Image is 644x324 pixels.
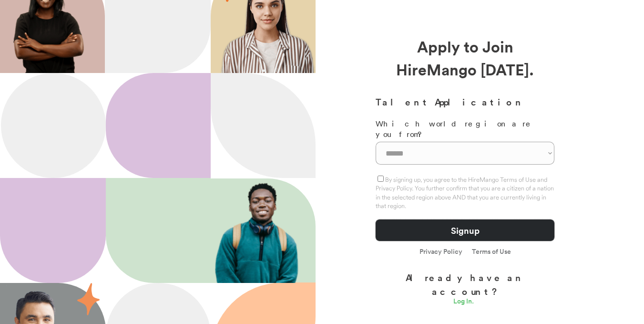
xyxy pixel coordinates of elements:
label: By signing up, you agree to the HireMango Terms of Use and Privacy Policy. You further confirm th... [376,176,554,209]
img: 202x218.png [211,179,307,283]
div: Apply to Join HireMango [DATE]. [376,35,554,81]
button: Signup [376,219,554,241]
div: Already have an account? [376,271,554,298]
div: Which world region are you from? [376,118,554,140]
img: 55 [77,283,100,315]
img: Ellipse%2012 [1,73,106,178]
a: Privacy Policy [419,248,462,256]
h3: Talent Application [376,95,554,109]
a: Log In. [453,298,477,307]
a: Terms of Use [472,248,511,255]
